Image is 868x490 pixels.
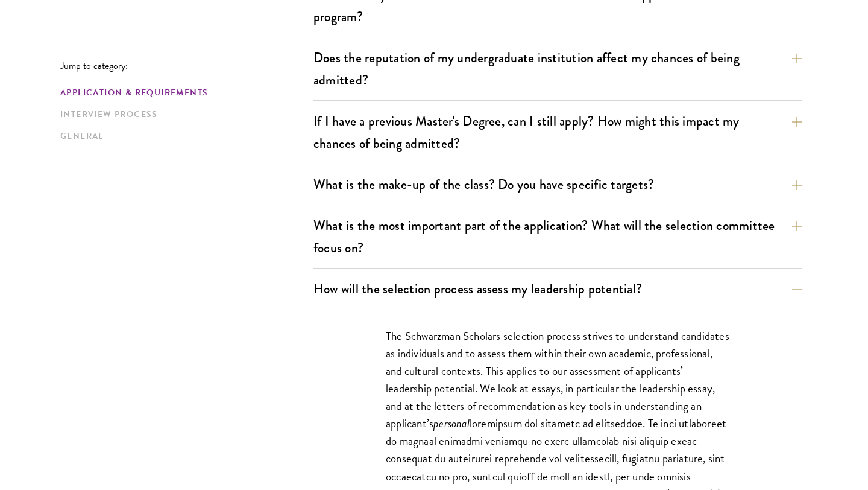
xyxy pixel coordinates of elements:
[313,44,802,94] button: Does the reputation of my undergraduate institution affect my chances of being admitted?
[313,212,802,261] button: What is the most important part of the application? What will the selection committee focus on?
[433,415,470,432] em: personal
[60,60,313,71] p: Jump to category:
[60,130,306,142] a: General
[313,171,802,198] button: What is the make-up of the class? Do you have specific targets?
[313,275,802,302] button: How will the selection process assess my leadership potential?
[313,107,802,157] button: If I have a previous Master's Degree, can I still apply? How might this impact my chances of bein...
[60,108,306,121] a: Interview Process
[60,86,306,99] a: Application & Requirements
